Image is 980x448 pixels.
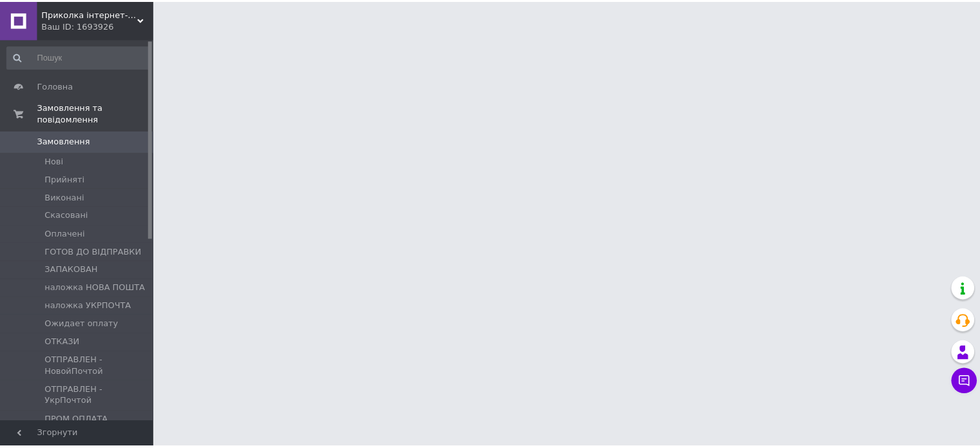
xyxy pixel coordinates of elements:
span: ГОТОВ ДО ВІДПРАВКИ [45,247,142,258]
span: Виконані [45,192,85,204]
div: Ваш ID: 1693926 [42,19,155,31]
span: ОТПРАВЛЕН - НовойПочтой [45,356,151,379]
span: Замовлення [37,136,91,148]
span: ПРОМ ОПЛАТА [45,416,109,427]
span: Приколка інтернет-магазин [42,8,139,19]
span: ЗАПАКОВАН [45,265,99,277]
span: Ожидает оплату [45,319,119,331]
span: Скасовані [45,210,89,222]
span: Прийняті [45,174,85,186]
span: ОТПРАВЛЕН - УкрПочтой [45,385,151,409]
span: Нові [45,156,64,168]
span: Головна [37,80,73,92]
span: наложка НОВА ПОШТА [45,283,146,295]
span: Оплачені [45,229,86,240]
span: Замовлення та повідомлення [37,102,155,125]
span: ОТКАЗИ [45,338,80,349]
span: наложка УКРПОЧТА [45,301,132,313]
input: Пошук [6,45,152,68]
